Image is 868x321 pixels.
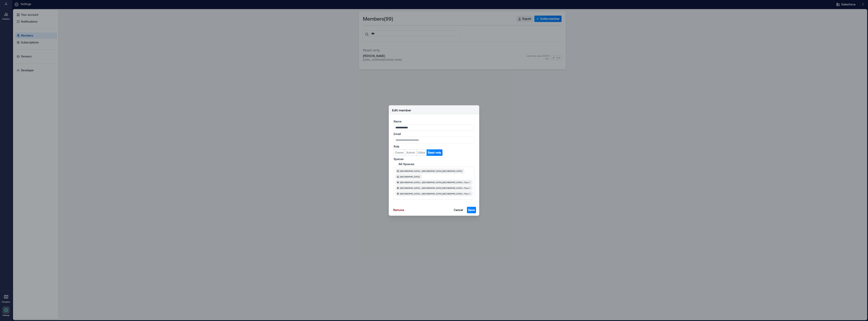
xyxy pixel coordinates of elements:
label: Email [394,132,474,136]
span: [GEOGRAPHIC_DATA] > [GEOGRAPHIC_DATA] [GEOGRAPHIC_DATA] > Floor 5 [400,181,470,184]
label: Name [394,119,474,124]
span: Owner [395,151,404,155]
button: Save [467,207,476,213]
span: Admin [406,151,415,155]
button: Admin [405,149,416,156]
button: Read-only [427,149,442,156]
header: Edit member [389,105,479,115]
label: Role [394,145,474,149]
button: Remove [392,207,405,213]
span: [GEOGRAPHIC_DATA] > [GEOGRAPHIC_DATA] [GEOGRAPHIC_DATA] [400,169,462,173]
span: All Spaces [398,162,414,166]
span: Editor [418,151,425,155]
label: Spaces [394,157,474,161]
button: Owner [394,149,405,156]
span: Remove [393,208,404,212]
span: [GEOGRAPHIC_DATA] > [GEOGRAPHIC_DATA] [GEOGRAPHIC_DATA] > Floor 60 - SIC [400,186,470,190]
span: [GEOGRAPHIC_DATA] [400,175,420,178]
span: [GEOGRAPHIC_DATA] > [GEOGRAPHIC_DATA] [GEOGRAPHIC_DATA] > Floor 61 - Ohana Floor [400,192,470,195]
button: Cancel [453,207,464,213]
span: Save [468,208,475,212]
button: Editor [416,149,427,156]
span: Read-only [428,151,441,155]
span: Cancel [454,208,463,212]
